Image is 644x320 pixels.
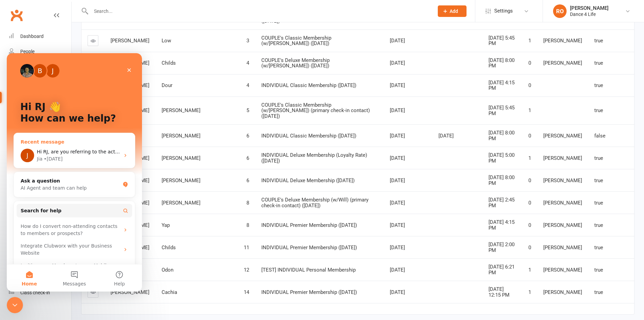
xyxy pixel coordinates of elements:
[488,152,515,164] span: [DATE] 5:00 PM
[10,187,125,206] div: Integrate Clubworx with your Business Website
[244,267,249,273] span: 12
[488,219,515,231] span: [DATE] 4:15 PM
[14,131,113,138] div: AI Agent and team can help
[8,7,25,24] a: Clubworx
[390,177,405,184] span: [DATE]
[543,244,582,251] span: [PERSON_NAME]
[14,85,121,92] div: Recent message
[553,4,567,18] div: RO
[37,102,56,109] div: • [DATE]
[7,90,128,115] div: Profile image for JiaHi RJ, are you referring to the activity log? So for eg, "1 make-up class ad...
[528,60,531,66] span: 0
[116,11,128,23] div: Close
[9,285,71,300] a: Class kiosk mode
[438,5,467,17] button: Add
[7,80,128,115] div: Recent messageProfile image for JiaHi RJ, are you referring to the activity log? So for eg, "1 ma...
[390,155,405,161] span: [DATE]
[390,133,405,139] span: [DATE]
[488,174,515,186] span: [DATE] 8:00 PM
[14,209,113,223] div: Inviting your Members to your Mobile App
[594,177,603,184] span: true
[244,244,249,251] span: 11
[528,222,531,228] span: 0
[570,5,609,11] div: [PERSON_NAME]
[528,155,531,161] span: 1
[261,102,370,119] span: COUPLE's Classic Membership (w/[PERSON_NAME]) (primary check-in contact) ([DATE])
[543,155,582,161] span: [PERSON_NAME]
[390,200,405,206] span: [DATE]
[570,11,609,17] div: Dance 4 Life
[543,133,582,139] span: [PERSON_NAME]
[488,35,515,47] span: [DATE] 5:45 PM
[543,289,582,295] span: [PERSON_NAME]
[594,155,603,161] span: true
[7,53,142,292] iframe: Intercom live chat
[543,222,582,228] span: [PERSON_NAME]
[111,289,149,295] span: [PERSON_NAME]
[261,82,356,88] span: INDIVIDUAL Classic Membership ([DATE])
[390,107,405,113] span: [DATE]
[9,29,71,44] a: Dashboard
[162,267,173,273] span: Odon
[261,133,356,139] span: INDIVIDUAL Classic Membership ([DATE])
[261,57,330,69] span: COUPLE's Deluxe Membership (w/[PERSON_NAME]) ([DATE])
[10,151,125,164] button: Search for help
[528,267,531,273] span: 1
[162,38,171,44] span: Low
[10,167,125,187] div: How do I convert non-attending contacts to members or prospects?
[14,124,113,131] div: Ask a question
[261,177,355,184] span: INDIVIDUAL Deluxe Membership ([DATE])
[438,133,454,139] span: [DATE]
[390,222,405,228] span: [DATE]
[594,133,605,139] span: false
[107,228,118,233] span: Help
[528,133,531,139] span: 0
[488,130,515,142] span: [DATE] 8:00 PM
[7,297,23,313] iframe: Intercom live chat
[244,289,249,295] span: 14
[162,289,177,295] span: Cachia
[56,228,79,233] span: Messages
[89,6,429,16] input: Search...
[594,38,603,44] span: true
[162,177,200,184] span: [PERSON_NAME]
[543,267,582,273] span: [PERSON_NAME]
[45,211,90,238] button: Messages
[488,241,515,253] span: [DATE] 2:00 PM
[528,244,531,251] span: 0
[488,105,515,116] span: [DATE] 5:45 PM
[14,154,55,161] span: Search for help
[20,49,34,54] div: People
[528,107,531,113] span: 1
[261,289,357,295] span: INDIVIDUAL Premier Membership ([DATE])
[162,60,176,66] span: Childs
[594,289,603,295] span: true
[261,152,367,164] span: INDIVIDUAL Deluxe Membership (Loyalty Rate)([DATE])
[528,200,531,206] span: 0
[390,289,405,295] span: [DATE]
[390,267,405,273] span: [DATE]
[7,119,128,144] div: Ask a questionAI Agent and team can help
[594,267,603,273] span: true
[246,200,249,206] span: 8
[162,155,200,161] span: [PERSON_NAME]
[246,222,249,228] span: 8
[261,222,357,228] span: INDIVIDUAL Premier Membership ([DATE])
[594,222,603,228] span: true
[246,133,249,139] span: 6
[390,38,405,44] span: [DATE]
[30,102,36,109] div: Jia
[9,44,71,59] a: People
[14,95,27,109] div: Profile image for Jia
[543,60,582,66] span: [PERSON_NAME]
[390,82,405,88] span: [DATE]
[261,35,331,47] span: COUPLE's Classic Membership (w/[PERSON_NAME]) ([DATE])
[162,200,200,206] span: [PERSON_NAME]
[111,38,149,44] span: [PERSON_NAME]
[594,200,603,206] span: true
[162,82,172,88] span: Dour
[246,177,249,184] span: 6
[246,60,249,66] span: 4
